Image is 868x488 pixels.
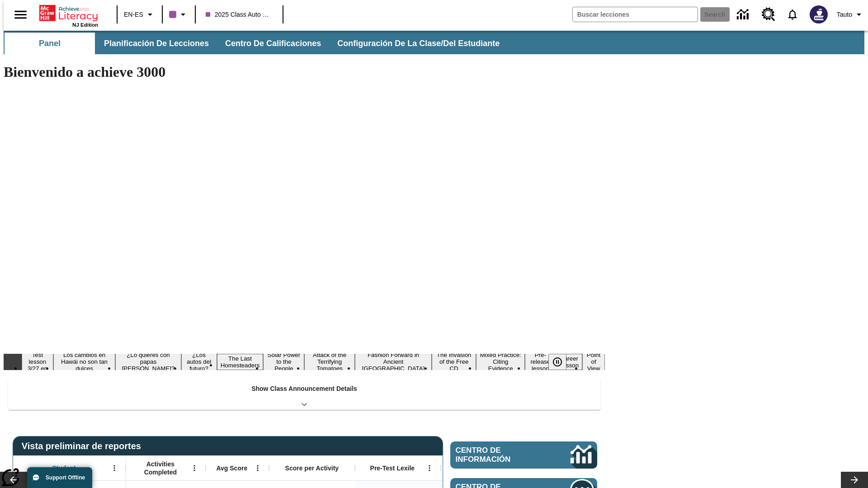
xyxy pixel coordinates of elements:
a: Centro de recursos, Se abrirá en una pestaña nueva. [756,2,781,27]
button: Panel [5,33,95,54]
button: Support Offline [27,467,92,488]
button: Slide 2 Los cambios en Hawái no son tan dulces [53,350,116,373]
a: Centro de información [450,441,597,469]
button: Abrir menú [108,461,121,475]
span: Student [52,464,75,472]
button: Slide 10 Mixed Practice: Citing Evidence [476,350,525,373]
button: Slide 11 Pre-release lesson [525,350,556,373]
button: Perfil/Configuración [833,6,868,23]
span: Vista preliminar de reportes [22,441,146,451]
div: Subbarra de navegación [4,33,508,54]
button: Slide 8 Fashion Forward in Ancient Rome [355,350,432,373]
button: Pausar [548,354,566,370]
h1: Bienvenido a achieve 3000 [4,64,605,80]
div: Show Class Announcement Details [8,379,600,410]
input: search field [573,7,698,22]
button: Abrir menú [423,461,436,475]
button: Abrir el menú lateral [7,1,34,28]
span: Score per Activity [285,464,339,472]
span: Pre-Test Lexile [370,464,415,472]
button: Slide 13 Point of View [582,350,605,373]
button: Abrir menú [188,461,201,475]
button: Slide 3 ¿Lo quieres con papas fritas? [115,350,181,373]
span: Avg Score [216,464,247,472]
span: NJ Edition [72,22,98,28]
div: Portada [39,3,98,28]
body: Maximum 600 characters Press Escape to exit toolbar Press Alt + F10 to reach toolbar [4,7,132,15]
div: Pausar [548,354,576,370]
span: Tauto [837,10,852,19]
a: Portada [39,4,98,22]
button: Slide 1 Test lesson 3/27 en [22,350,53,373]
span: 2025 Class Auto Grade 13 [206,10,273,19]
button: Abrir menú [251,461,264,475]
span: Centro de calificaciones [225,38,321,49]
div: Subbarra de navegación [4,31,864,54]
span: Support Offline [46,474,85,481]
button: Slide 5 The Last Homesteaders [217,354,264,370]
a: Notificaciones [781,3,804,26]
img: Avatar [810,5,828,23]
span: Planificación de lecciones [104,38,209,49]
span: EN-ES [124,10,143,19]
button: Slide 4 ¿Los autos del futuro? [181,350,217,373]
button: Carrusel de lecciones, seguir [841,472,868,488]
span: Panel [39,38,61,49]
button: Configuración de la clase/del estudiante [330,33,507,54]
button: Planificación de lecciones [97,33,216,54]
p: Show Class Announcement Details [251,384,357,394]
button: Language: EN-ES, Selecciona un idioma [120,6,159,23]
span: Centro de información [456,446,540,464]
button: Slide 7 Attack of the Terrifying Tomatoes [304,350,354,373]
a: Centro de información [731,2,756,27]
span: Activities Completed [131,460,190,476]
span: Configuración de la clase/del estudiante [337,38,500,49]
button: Centro de calificaciones [218,33,328,54]
button: El color de la clase es morado/púrpura. Cambiar el color de la clase. [165,6,192,23]
button: Slide 9 The Invasion of the Free CD [432,350,476,373]
button: Escoja un nuevo avatar [804,3,833,26]
button: Slide 6 Solar Power to the People [263,350,304,373]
